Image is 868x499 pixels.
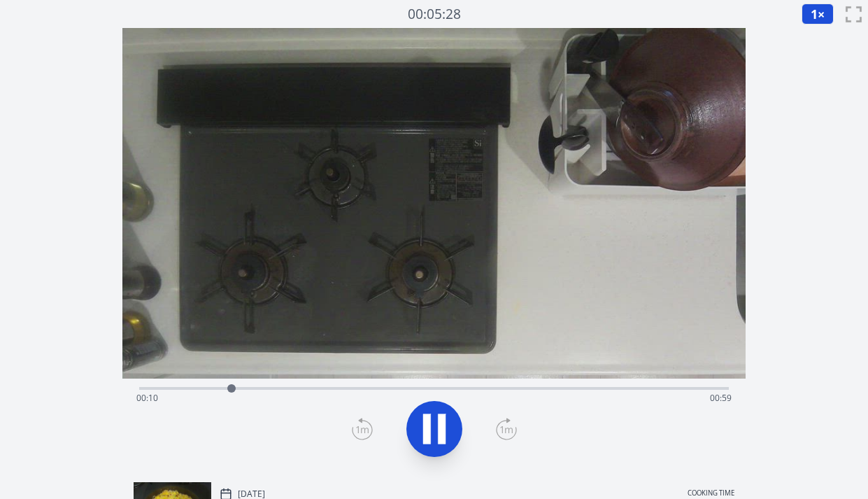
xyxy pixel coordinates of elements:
[136,392,158,404] span: 00:10
[811,6,818,22] span: 1
[802,3,834,24] button: 1×
[710,392,732,404] span: 00:59
[408,4,461,24] a: 00:05:28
